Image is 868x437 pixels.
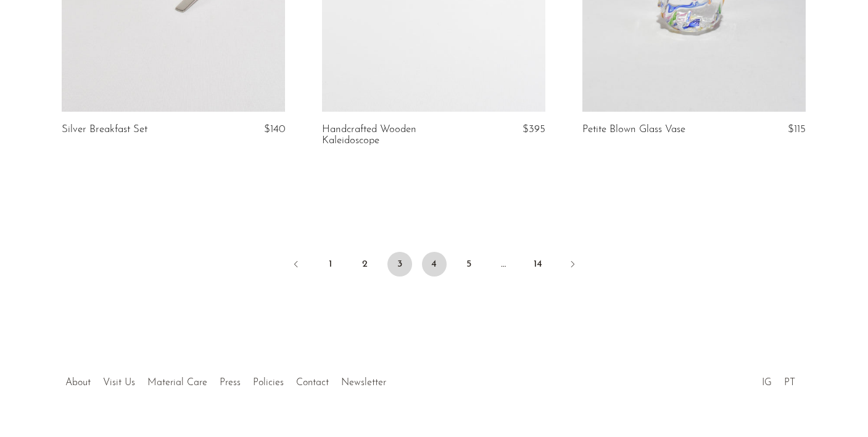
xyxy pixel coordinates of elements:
ul: Quick links [59,368,392,391]
a: About [65,378,91,388]
a: 4 [422,252,447,277]
a: Next [560,252,585,279]
a: PT [784,378,795,388]
a: IG [762,378,772,388]
a: Contact [296,378,329,388]
span: $395 [523,124,545,135]
a: Handcrafted Wooden Kaleidoscope [322,124,471,147]
a: 5 [457,252,481,277]
a: Petite Blown Glass Vase [582,124,685,135]
a: Previous [284,252,308,279]
a: Policies [253,378,284,388]
a: Press [220,378,241,388]
a: 2 [353,252,378,277]
ul: Social Medias [756,368,801,391]
span: $115 [788,124,806,135]
a: Silver Breakfast Set [62,124,147,135]
span: $140 [264,124,285,135]
a: 1 [318,252,343,277]
a: 14 [526,252,550,277]
span: … [491,252,516,277]
span: 3 [387,252,412,277]
a: Material Care [147,378,207,388]
a: Visit Us [103,378,135,388]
